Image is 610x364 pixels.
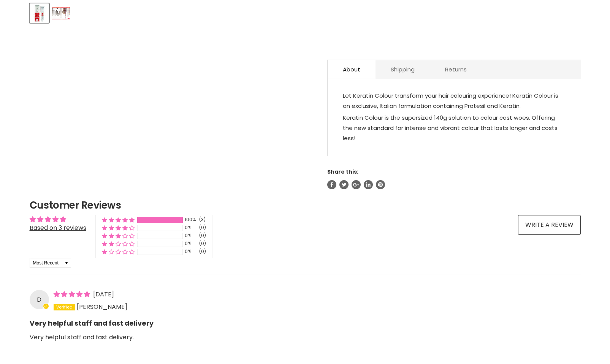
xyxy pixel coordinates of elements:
[30,258,71,268] select: Sort dropdown
[30,332,581,353] p: Very helpful staff and fast delivery.
[30,3,49,23] button: Keratin Colour Hair Colour
[30,290,49,309] div: D
[328,60,376,79] a: About
[185,217,197,223] div: 100%
[93,290,114,299] span: [DATE]
[343,114,558,142] span: Keratin Colour is the supersized 140g solution to colour cost woes. Offering the new standard for...
[77,302,127,311] span: [PERSON_NAME]
[51,3,71,23] button: Keratin Colour Hair Colour
[430,60,482,79] a: Returns
[199,217,206,223] div: (3)
[30,198,581,212] h2: Customer Reviews
[30,223,86,232] a: Based on 3 reviews
[29,1,315,23] div: Product thumbnails
[343,92,558,110] span: Let Keratin Colour transform your hair colouring experience! Keratin Colour is an exclusive, Ital...
[54,290,92,299] span: 5 star review
[327,168,581,189] aside: Share this:
[102,217,135,223] div: 100% (3) reviews with 5 star rating
[327,168,358,176] span: Share this:
[30,215,86,224] div: Average rating is 5.00 stars
[30,4,48,22] img: Keratin Colour Hair Colour
[518,215,581,235] a: Write a review
[52,7,70,19] img: Keratin Colour Hair Colour
[30,313,581,328] b: Very helpful staff and fast delivery
[376,60,430,79] a: Shipping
